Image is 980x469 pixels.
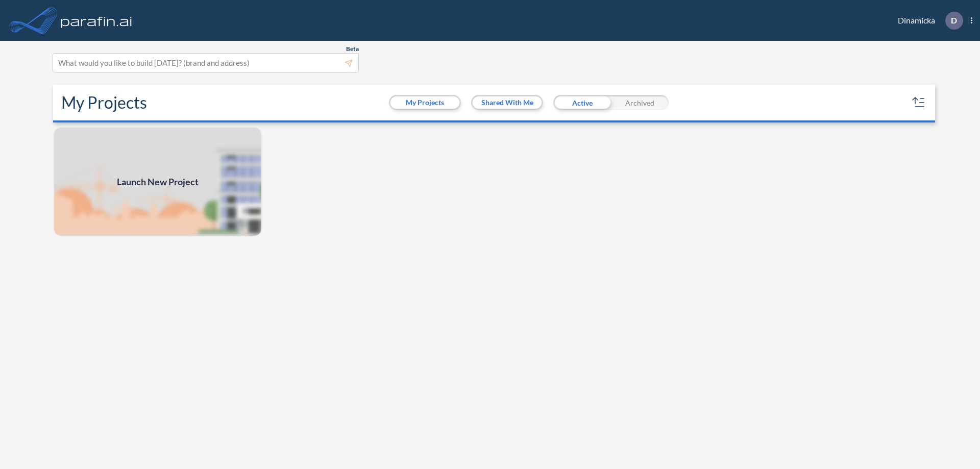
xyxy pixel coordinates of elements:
[53,127,262,237] img: add
[473,96,542,109] button: Shared With Me
[346,45,359,53] span: Beta
[911,94,927,111] button: sort
[553,95,611,110] div: Active
[883,12,972,30] div: Dinamicka
[390,96,459,109] button: My Projects
[951,16,957,25] p: D
[611,95,669,110] div: Archived
[61,93,147,112] h2: My Projects
[59,10,134,31] img: logo
[53,127,262,237] a: Launch New Project
[117,175,199,189] span: Launch New Project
